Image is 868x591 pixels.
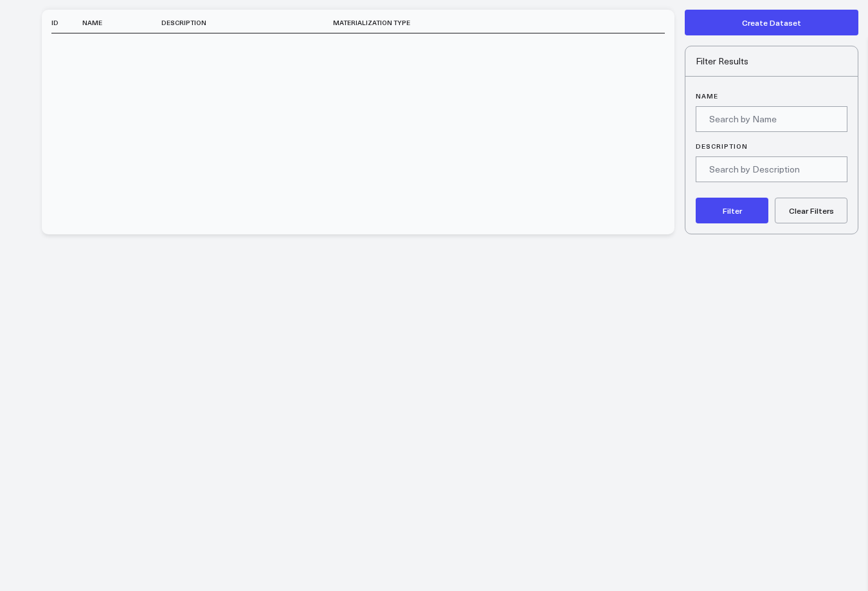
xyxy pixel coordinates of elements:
[775,198,847,223] button: Clear Filters
[685,10,858,35] button: Create Dataset
[696,92,847,100] label: Name
[51,12,82,33] th: ID
[696,198,768,223] button: Filter
[696,142,847,150] label: Description
[82,12,161,33] th: Name
[333,12,624,33] th: Materialization Type
[161,12,333,33] th: Description
[685,46,858,77] div: Filter Results
[696,106,847,132] input: Search by Name
[696,156,847,182] input: Search by Description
